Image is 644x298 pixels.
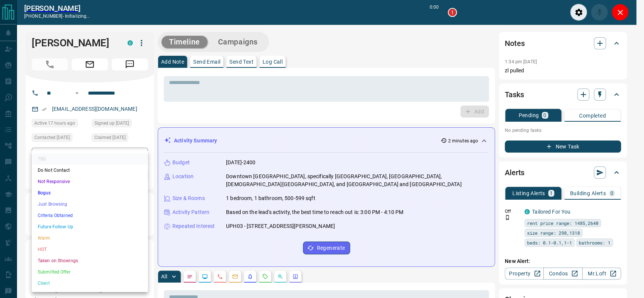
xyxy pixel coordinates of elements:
[32,165,148,176] li: Do Not Contact
[32,244,148,255] li: HOT
[32,199,148,210] li: Just Browsing
[32,221,148,232] li: Future Follow Up
[32,255,148,266] li: Taken on Showings
[32,187,148,199] li: Bogus
[32,210,148,221] li: Criteria Obtained
[32,278,148,289] li: Client
[32,176,148,187] li: Not Responsive
[32,266,148,278] li: Submitted Offer
[32,232,148,244] li: Warm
